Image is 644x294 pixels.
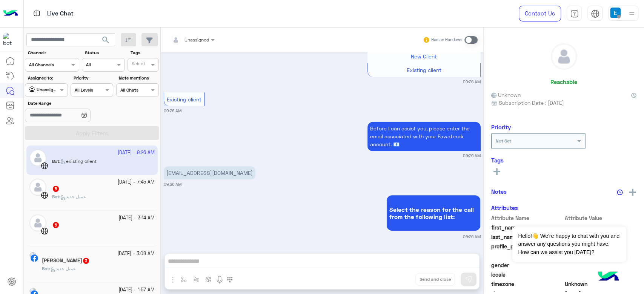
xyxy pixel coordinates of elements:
b: Not Set [496,138,511,144]
span: search [101,35,110,44]
button: Apply Filters [25,126,159,140]
div: Select [131,60,145,69]
span: Existing client [407,67,441,73]
img: WebChat [41,227,48,235]
small: 09:26 AM [463,153,481,159]
img: picture [29,252,36,259]
span: locale [491,271,563,279]
p: Live Chat [47,9,74,19]
label: Status [85,49,124,56]
span: Subscription Date : [DATE] [499,99,564,107]
button: Send and close [415,273,455,286]
span: Hello!👋 We're happy to chat with you and answer any questions you might have. How can we assist y... [512,227,626,262]
span: null [565,261,637,269]
h6: Notes [491,188,507,195]
small: [DATE] - 3:08 AM [117,250,155,257]
a: tab [567,6,582,21]
small: 09:26 AM [164,108,181,114]
img: hulul-logo.png [595,264,621,290]
span: Unassigned [184,37,209,43]
img: tab [570,9,579,18]
label: Assigned to: [28,75,67,81]
span: New Client [411,53,437,60]
p: 29/9/2025, 9:26 AM [164,166,255,179]
b: : [42,266,50,271]
p: 29/9/2025, 9:26 AM [367,122,481,151]
small: 09:26 AM [463,234,481,240]
small: Human Handover [431,37,463,43]
span: Bot [52,194,59,199]
img: WebChat [41,191,48,199]
small: [DATE] - 3:14 AM [118,214,155,222]
img: notes [617,189,623,195]
span: عميل جديد [60,194,86,199]
small: 09:26 AM [463,79,481,85]
img: tab [32,9,41,18]
img: add [629,189,636,196]
small: [DATE] - 1:57 AM [118,286,155,294]
span: Select the reason for the call from the following list: [389,206,478,220]
label: Channel: [28,49,78,56]
img: tab [591,9,599,18]
img: defaultAdmin.png [29,179,46,196]
a: Contact Us [519,6,561,21]
img: defaultAdmin.png [551,44,577,69]
label: Note mentions [119,75,158,81]
h5: Fathy Mohamed [42,257,90,264]
img: Facebook [31,254,38,262]
b: : [52,194,60,199]
label: Tags [131,49,158,56]
img: defaultAdmin.png [29,214,46,231]
span: profile_pic [491,242,563,260]
small: [DATE] - 7:45 AM [118,179,155,186]
span: 3 [83,258,89,264]
span: Attribute Name [491,214,563,222]
small: 09:26 AM [164,181,181,187]
span: 5 [53,222,59,228]
span: 5 [53,186,59,192]
h6: Reachable [550,78,577,85]
label: Date Range [28,100,112,107]
span: timezone [491,280,563,288]
span: first_name [491,224,563,231]
h6: Tags [491,157,636,164]
img: profile [627,9,636,18]
span: last_name [491,233,563,241]
span: gender [491,261,563,269]
h6: Priority [491,124,511,130]
span: Unknown [565,280,637,288]
span: عميل جديد [50,266,76,271]
button: search [97,33,115,49]
img: userImage [610,8,621,18]
img: Logo [3,6,18,21]
span: Existing client [167,96,201,103]
span: null [565,271,637,279]
img: 171468393613305 [3,33,17,46]
h6: Attributes [491,204,518,211]
label: Priority [74,75,112,81]
span: Unknown [491,91,521,99]
span: Bot [42,266,49,271]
